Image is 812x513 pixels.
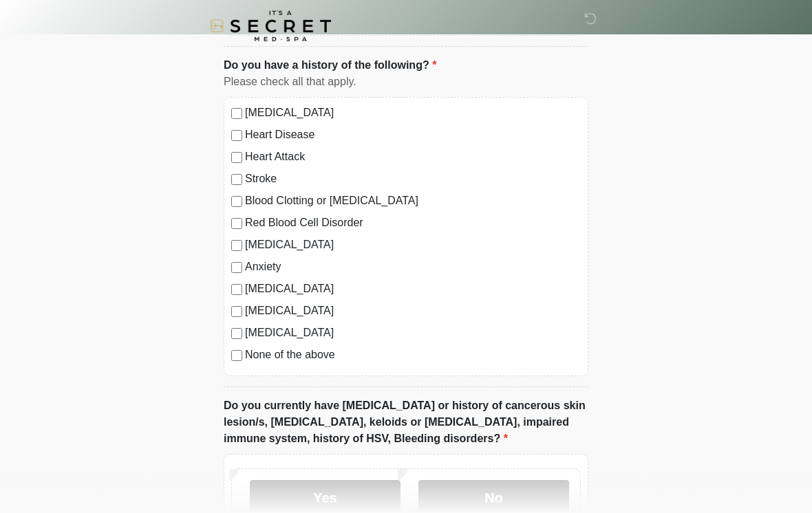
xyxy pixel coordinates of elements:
label: Red Blood Cell Disorder [245,215,581,231]
input: [MEDICAL_DATA] [231,306,242,317]
input: [MEDICAL_DATA] [231,284,242,295]
img: It's A Secret Med Spa Logo [210,10,331,41]
input: Blood Clotting or [MEDICAL_DATA] [231,196,242,207]
label: Stroke [245,171,581,187]
input: None of the above [231,350,242,361]
label: [MEDICAL_DATA] [245,303,581,319]
div: Please check all that apply. [224,74,588,90]
input: [MEDICAL_DATA] [231,240,242,251]
label: [MEDICAL_DATA] [245,237,581,253]
label: [MEDICAL_DATA] [245,325,581,341]
input: [MEDICAL_DATA] [231,108,242,119]
label: Do you currently have [MEDICAL_DATA] or history of cancerous skin lesion/s, [MEDICAL_DATA], keloi... [224,397,588,447]
input: Anxiety [231,262,242,273]
label: Heart Attack [245,149,581,165]
label: [MEDICAL_DATA] [245,281,581,297]
label: None of the above [245,347,581,363]
label: Anxiety [245,259,581,275]
input: [MEDICAL_DATA] [231,328,242,339]
label: Blood Clotting or [MEDICAL_DATA] [245,193,581,209]
label: [MEDICAL_DATA] [245,105,581,121]
label: Heart Disease [245,127,581,143]
input: Heart Disease [231,130,242,141]
input: Heart Attack [231,152,242,163]
input: Red Blood Cell Disorder [231,218,242,229]
input: Stroke [231,174,242,185]
label: Do you have a history of the following? [224,57,436,74]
